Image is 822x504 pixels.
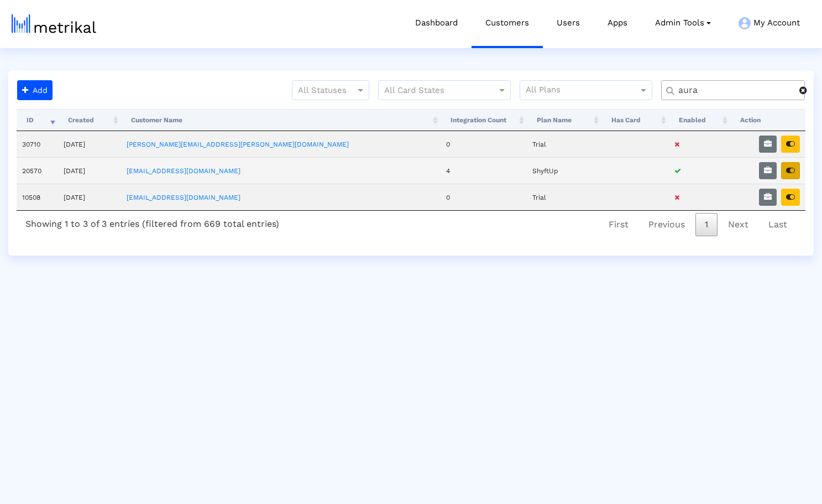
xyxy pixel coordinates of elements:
td: Trial [527,131,602,157]
td: [DATE] [58,157,121,184]
a: 1 [695,213,718,236]
th: Integration Count: activate to sort column ascending [441,109,527,131]
a: Next [719,213,758,236]
input: All Plans [526,84,640,98]
a: [EMAIL_ADDRESS][DOMAIN_NAME] [127,167,240,175]
a: [EMAIL_ADDRESS][DOMAIN_NAME] [127,194,240,201]
th: Created: activate to sort column ascending [58,109,121,131]
td: ShyftUp [527,157,602,184]
td: 4 [441,157,527,184]
th: Plan Name: activate to sort column ascending [527,109,602,131]
td: 10508 [17,184,58,210]
img: metrical-logo-light.png [12,14,96,33]
th: Action [730,109,805,131]
th: Customer Name: activate to sort column ascending [121,109,441,131]
td: 0 [441,131,527,157]
img: my-account-menu-icon.png [739,17,751,29]
a: Last [759,213,797,236]
td: [DATE] [58,131,121,157]
input: All Card States [384,84,485,98]
a: Previous [639,213,694,236]
td: 0 [441,184,527,210]
td: Trial [527,184,602,210]
a: [PERSON_NAME][EMAIL_ADDRESS][PERSON_NAME][DOMAIN_NAME] [127,141,349,148]
td: [DATE] [58,184,121,210]
th: Enabled: activate to sort column ascending [669,109,730,131]
th: ID: activate to sort column ascending [17,109,58,131]
td: 20570 [17,157,58,184]
a: First [599,213,638,236]
input: Customer Name [671,85,799,96]
th: Has Card: activate to sort column ascending [601,109,669,131]
div: Showing 1 to 3 of 3 entries (filtered from 669 total entries) [17,211,288,233]
td: 30710 [17,131,58,157]
button: Add [17,80,53,100]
